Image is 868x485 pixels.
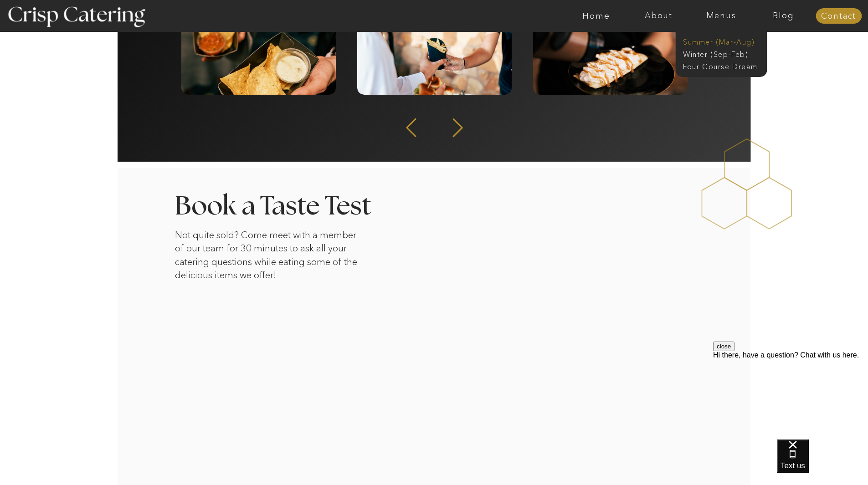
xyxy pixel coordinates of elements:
[690,11,752,20] a: Menus
[175,194,395,217] h3: Book a Taste Test
[683,37,765,46] a: Summer (Mar-Aug)
[683,49,758,58] a: Winter (Sep-Feb)
[713,342,868,451] iframe: podium webchat widget prompt
[777,439,868,485] iframe: podium webchat widget bubble
[752,11,815,20] a: Blog
[175,228,365,331] p: Not quite sold? Come meet with a member of our team for 30 minutes to ask all your catering quest...
[627,11,690,20] a: About
[683,61,765,70] a: Four Course Dream
[565,11,627,20] a: Home
[816,12,862,21] a: Contact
